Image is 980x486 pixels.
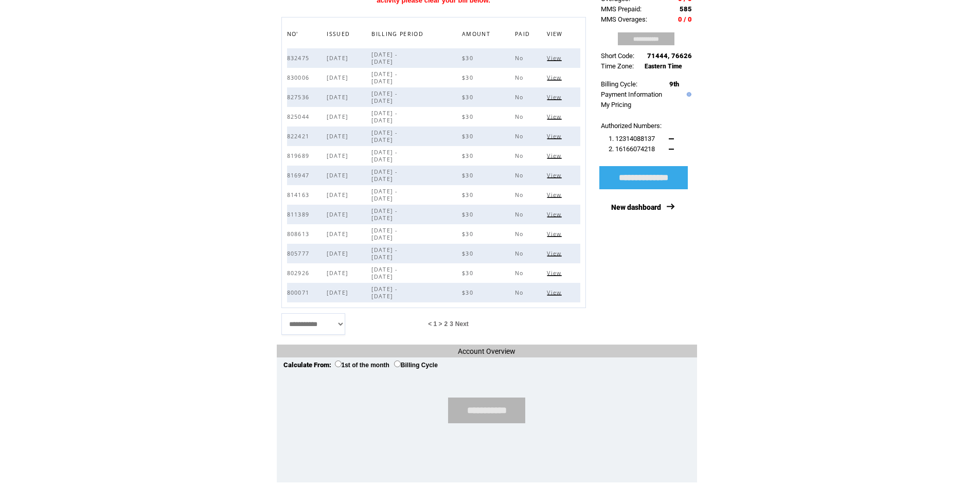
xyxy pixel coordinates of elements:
span: 805777 [287,250,312,257]
span: $30 [462,133,476,140]
span: $30 [462,113,476,120]
span: No [515,230,526,238]
span: Click to view this bill [547,289,564,296]
span: No [515,152,526,159]
a: View [547,74,564,80]
span: PAID [515,28,532,43]
span: No [515,289,526,296]
span: $30 [462,55,476,62]
span: Click to view this bill [547,191,564,199]
span: [DATE] - [DATE] [371,188,397,202]
span: 811389 [287,211,312,218]
span: 816947 [287,172,312,179]
span: [DATE] [327,152,350,159]
span: [DATE] [327,230,350,238]
span: Click to view this bill [547,133,564,140]
a: ISSUED [327,30,352,37]
span: MMS Overages: [601,15,647,23]
span: No [515,250,526,257]
span: No [515,172,526,179]
a: NO' [287,30,301,37]
span: $30 [462,172,476,179]
span: $30 [462,74,476,81]
span: [DATE] - [DATE] [371,207,397,222]
a: Next [455,320,469,328]
span: No [515,113,526,120]
span: [DATE] [327,94,350,101]
span: [DATE] - [DATE] [371,110,397,124]
span: 825044 [287,113,312,120]
span: NO' [287,28,301,43]
span: $30 [462,250,476,257]
span: 800071 [287,289,312,296]
span: Eastern Time [645,63,682,70]
span: [DATE] - [DATE] [371,149,397,163]
span: No [515,269,526,277]
span: [DATE] [327,269,350,277]
span: 808613 [287,230,312,238]
a: View [547,113,564,119]
span: 827536 [287,94,312,101]
span: < 1 > [428,320,442,328]
span: $30 [462,152,476,159]
span: Time Zone: [601,62,634,70]
a: View [547,55,564,61]
span: [DATE] [327,289,350,296]
span: No [515,133,526,140]
span: $30 [462,94,476,101]
img: help.gif [684,92,691,97]
a: View [547,191,564,197]
input: Billing Cycle [394,361,401,367]
span: Click to view this bill [547,269,564,277]
a: 3 [450,320,453,328]
span: 9th [669,80,679,88]
input: 1st of the month [335,361,342,367]
span: [DATE] [327,250,350,257]
a: View [547,230,564,237]
a: 2 [444,320,448,328]
span: Click to view this bill [547,250,564,257]
span: Calculate From: [283,361,331,369]
span: $30 [462,289,476,296]
span: MMS Prepaid: [601,5,642,13]
span: Click to view this bill [547,230,564,238]
span: Click to view this bill [547,172,564,179]
span: [DATE] - [DATE] [371,70,397,85]
span: VIEW [547,28,565,43]
span: Click to view this bill [547,113,564,120]
span: Click to view this bill [547,152,564,159]
span: [DATE] [327,191,350,199]
span: [DATE] - [DATE] [371,90,397,104]
span: ISSUED [327,28,352,43]
span: No [515,211,526,218]
span: $30 [462,191,476,199]
span: [DATE] [327,211,350,218]
span: Click to view this bill [547,74,564,81]
a: View [547,289,564,295]
a: Payment Information [601,91,662,98]
span: No [515,74,526,81]
span: Click to view this bill [547,94,564,101]
span: 802926 [287,269,312,277]
a: View [547,94,564,100]
span: [DATE] - [DATE] [371,246,397,261]
a: View [547,172,564,178]
span: Billing Cycle: [601,80,637,88]
span: AMOUNT [462,28,493,43]
span: 2. 16166074218 [609,145,655,153]
label: 1st of the month [335,362,389,369]
span: $30 [462,230,476,238]
a: View [547,133,564,139]
span: [DATE] - [DATE] [371,129,397,143]
a: New dashboard [611,203,661,211]
span: [DATE] - [DATE] [371,51,397,65]
span: [DATE] - [DATE] [371,227,397,241]
span: No [515,191,526,199]
span: Click to view this bill [547,211,564,218]
a: BILLING PERIOD [371,30,426,37]
a: PAID [515,30,532,37]
span: 1. 12314088137 [609,135,655,142]
span: Short Code: [601,52,634,60]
